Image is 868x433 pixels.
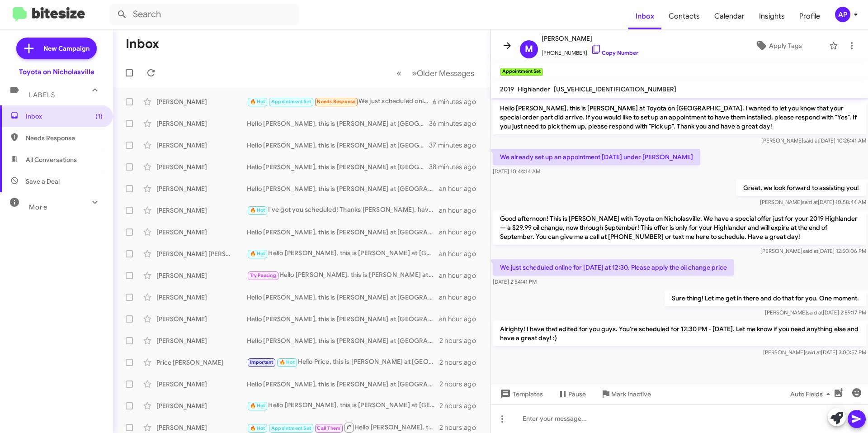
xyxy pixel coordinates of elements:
[439,358,483,367] div: 2 hours ago
[525,42,533,57] span: M
[43,44,90,53] span: New Campaign
[95,112,103,121] span: (1)
[250,425,265,431] span: 🔥 Hot
[250,99,265,105] span: 🔥 Hot
[611,386,651,402] span: Mark Inactive
[250,403,265,409] span: 🔥 Hot
[493,100,866,134] p: Hello [PERSON_NAME], this is [PERSON_NAME] at Toyota on [GEOGRAPHIC_DATA]. I wanted to let you kn...
[783,386,841,402] button: Auto Fields
[707,3,752,29] a: Calendar
[156,423,247,432] div: [PERSON_NAME]
[391,64,407,82] button: Previous
[392,64,480,82] nav: Page navigation example
[156,228,247,237] div: [PERSON_NAME]
[271,99,311,105] span: Appointment Set
[317,99,355,105] span: Needs Response
[156,358,247,367] div: Price [PERSON_NAME]
[156,314,247,324] div: [PERSON_NAME]
[429,141,483,150] div: 37 minutes ago
[247,205,439,215] div: I've got you scheduled! Thanks [PERSON_NAME], have a great day!
[156,162,247,171] div: [PERSON_NAME]
[417,68,474,78] span: Older Messages
[156,401,247,410] div: [PERSON_NAME]
[26,112,103,121] span: Inbox
[250,359,274,365] span: Important
[156,206,247,215] div: [PERSON_NAME]
[279,359,295,365] span: 🔥 Hot
[156,119,247,128] div: [PERSON_NAME]
[439,401,483,410] div: 2 hours ago
[769,38,802,54] span: Apply Tags
[568,386,586,402] span: Pause
[661,3,707,29] a: Contacts
[247,184,439,193] div: Hello [PERSON_NAME], this is [PERSON_NAME] at [GEOGRAPHIC_DATA] on [GEOGRAPHIC_DATA]. It's been a...
[439,423,483,432] div: 2 hours ago
[591,49,638,56] a: Copy Number
[247,293,439,302] div: Hello [PERSON_NAME], this is [PERSON_NAME] at [GEOGRAPHIC_DATA] on [GEOGRAPHIC_DATA]. It's been a...
[109,4,299,25] input: Search
[156,141,247,150] div: [PERSON_NAME]
[247,357,439,367] div: Hello Price, this is [PERSON_NAME] at [GEOGRAPHIC_DATA] on [GEOGRAPHIC_DATA]. It's been a while s...
[317,425,340,431] span: Call Them
[439,249,483,258] div: an hour ago
[500,85,514,93] span: 2019
[827,7,858,22] button: AP
[406,64,480,82] button: Next
[126,37,159,51] h1: Inbox
[247,336,439,345] div: Hello [PERSON_NAME], this is [PERSON_NAME] at [GEOGRAPHIC_DATA] on [GEOGRAPHIC_DATA]. It's been a...
[763,349,866,356] span: [PERSON_NAME] [DATE] 3:00:57 PM
[493,210,866,245] p: Good afternoon! This is [PERSON_NAME] with Toyota on Nicholasville. We have a special offer just ...
[19,67,94,76] div: Toyota on Nicholasville
[29,91,55,99] span: Labels
[156,184,247,193] div: [PERSON_NAME]
[156,249,247,258] div: [PERSON_NAME] [PERSON_NAME]
[752,3,792,29] a: Insights
[247,380,439,389] div: Hello [PERSON_NAME], this is [PERSON_NAME] at [GEOGRAPHIC_DATA] on [GEOGRAPHIC_DATA]. It's been a...
[156,271,247,280] div: [PERSON_NAME]
[439,184,483,193] div: an hour ago
[433,97,483,106] div: 6 minutes ago
[736,180,866,196] p: Great, we look forward to assisting you!
[550,386,593,402] button: Pause
[500,68,543,76] small: Appointment Set
[250,272,276,278] span: Try Pausing
[156,336,247,345] div: [PERSON_NAME]
[439,228,483,237] div: an hour ago
[247,400,439,411] div: Hello [PERSON_NAME], this is [PERSON_NAME] at [GEOGRAPHIC_DATA] on [GEOGRAPHIC_DATA]. It's been a...
[29,203,47,211] span: More
[628,3,661,29] a: Inbox
[26,177,60,186] span: Save a Deal
[493,149,700,165] p: We already set up an appointment [DATE] under [PERSON_NAME]
[250,207,265,213] span: 🔥 Hot
[807,309,823,316] span: said at
[247,248,439,259] div: Hello [PERSON_NAME], this is [PERSON_NAME] at [GEOGRAPHIC_DATA] on [GEOGRAPHIC_DATA]. It's been a...
[156,293,247,302] div: [PERSON_NAME]
[493,321,866,346] p: Alrighty! I have that edited for you guys. You're scheduled for 12:30 PM - [DATE]. Let me know if...
[247,162,429,171] div: Hello [PERSON_NAME], this is [PERSON_NAME] at [GEOGRAPHIC_DATA] on [GEOGRAPHIC_DATA]. It's been a...
[765,309,866,316] span: [PERSON_NAME] [DATE] 2:59:17 PM
[491,386,550,402] button: Templates
[439,314,483,324] div: an hour ago
[493,278,537,285] span: [DATE] 2:54:41 PM
[732,38,825,54] button: Apply Tags
[156,380,247,389] div: [PERSON_NAME]
[802,199,818,205] span: said at
[803,137,819,144] span: said at
[835,7,850,22] div: AP
[26,133,103,143] span: Needs Response
[16,38,97,59] a: New Campaign
[805,349,821,356] span: said at
[412,67,417,79] span: »
[518,85,550,93] span: Highlander
[156,97,247,106] div: [PERSON_NAME]
[542,33,638,44] span: [PERSON_NAME]
[493,168,540,175] span: [DATE] 10:44:14 AM
[792,3,827,29] a: Profile
[665,290,866,306] p: Sure thing! Let me get in there and do that for you. One moment.
[250,251,265,257] span: 🔥 Hot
